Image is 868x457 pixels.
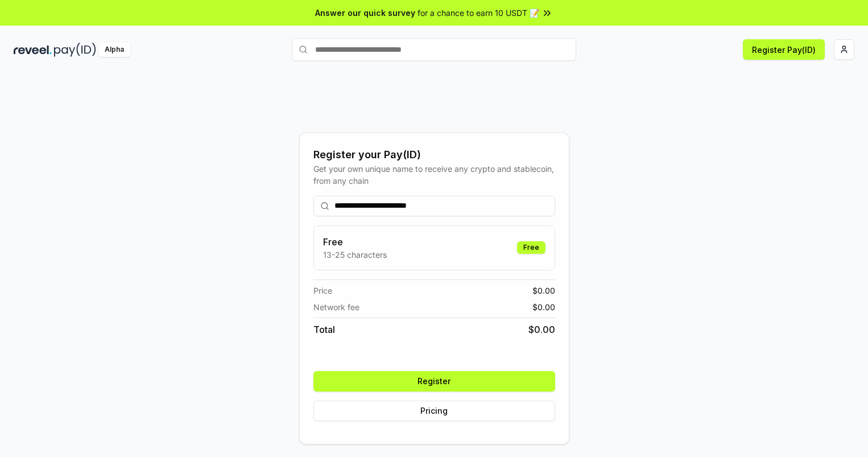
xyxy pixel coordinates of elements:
[528,323,555,336] span: $ 0.00
[532,285,555,297] span: $ 0.00
[54,43,96,57] img: pay_id
[313,371,555,392] button: Register
[323,235,387,249] h3: Free
[313,147,555,163] div: Register your Pay(ID)
[313,285,332,297] span: Price
[313,301,359,313] span: Network fee
[418,7,539,19] span: for a chance to earn 10 USDT 📝
[14,43,52,57] img: reveel_dark
[313,401,555,421] button: Pricing
[313,163,555,187] div: Get your own unique name to receive any crypto and stablecoin, from any chain
[98,43,130,57] div: Alpha
[743,39,825,60] button: Register Pay(ID)
[315,7,415,19] span: Answer our quick survey
[323,249,387,261] p: 13-25 characters
[517,241,545,254] div: Free
[313,323,335,336] span: Total
[532,301,555,313] span: $ 0.00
